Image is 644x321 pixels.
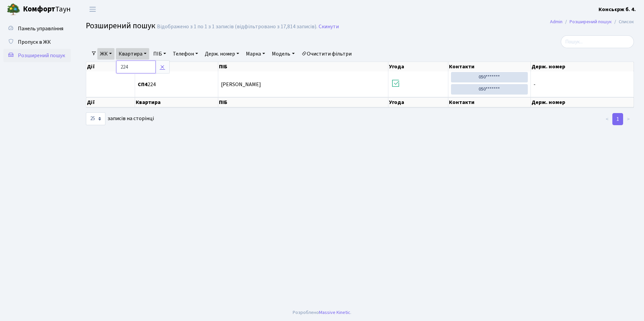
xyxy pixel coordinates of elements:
th: Дії [86,62,135,71]
a: Квартира [116,48,149,60]
b: СП4 [138,81,148,88]
nav: breadcrumb [540,15,644,29]
a: Телефон [170,48,201,60]
a: ПІБ [151,48,169,60]
img: logo.png [7,3,20,16]
div: Розроблено . [293,309,351,316]
span: [PERSON_NAME] [221,81,261,88]
a: Розширений пошук [3,49,71,62]
th: Контакти [448,62,531,71]
th: Держ. номер [531,62,634,71]
a: Консьєрж б. 4. [599,5,636,13]
span: Пропуск в ЖК [18,38,51,46]
span: - [534,82,631,87]
a: Модель [269,48,297,60]
input: Пошук... [561,35,634,48]
a: Admin [550,18,562,25]
span: Таун [23,4,71,15]
b: Комфорт [23,4,55,14]
th: Контакти [448,97,531,107]
span: Панель управління [18,25,63,32]
div: Відображено з 1 по 1 з 1 записів (відфільтровано з 17,814 записів). [157,24,317,30]
button: Переключити навігацію [84,4,101,15]
a: Очистити фільтри [299,48,354,60]
b: Консьєрж б. 4. [599,6,636,13]
span: Розширений пошук [86,20,155,32]
th: Держ. номер [531,97,634,107]
a: Massive Kinetic [319,309,350,316]
li: Список [612,18,634,26]
a: Розширений пошук [570,18,612,25]
th: ПІБ [218,97,388,107]
a: Скинути [319,24,339,30]
a: ЖК [97,48,115,60]
span: Розширений пошук [18,52,65,59]
th: Квартира [135,97,218,107]
a: Пропуск в ЖК [3,35,71,49]
a: Марка [243,48,268,60]
th: Дії [86,97,135,107]
span: 224 [138,82,215,87]
th: Угода [388,97,448,107]
a: Держ. номер [202,48,242,60]
a: 1 [612,113,623,125]
select: записів на сторінці [86,112,105,125]
th: ПІБ [218,62,388,71]
a: Панель управління [3,22,71,35]
th: Квартира [135,62,218,71]
label: записів на сторінці [86,112,154,125]
th: Угода [388,62,448,71]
